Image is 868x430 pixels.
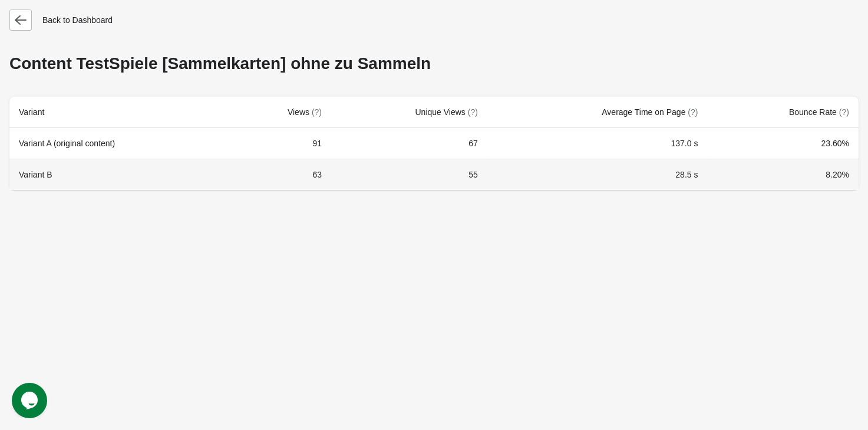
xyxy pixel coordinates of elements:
[708,159,859,190] td: 8.20%
[9,9,113,31] div: Back to Dashboard
[602,107,698,117] span: Average Time on Page
[487,128,708,159] td: 137.0 s
[230,159,331,190] td: 63
[312,107,322,117] span: (?)
[708,128,859,159] td: 23.60%
[839,107,849,117] span: (?)
[9,128,230,159] th: Variant A (original content)
[331,159,487,190] td: 55
[468,107,478,117] span: (?)
[9,97,230,128] th: Variant
[12,383,49,418] iframe: chat widget
[9,159,230,190] th: Variant B
[288,107,322,117] span: Views
[331,128,487,159] td: 67
[9,54,431,73] div: Content Test Spiele [Sammelkarten] ohne zu Sammeln
[487,159,708,190] td: 28.5 s
[789,107,849,117] span: Bounce Rate
[415,107,478,117] span: Unique Views
[230,128,331,159] td: 91
[688,107,698,117] span: (?)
